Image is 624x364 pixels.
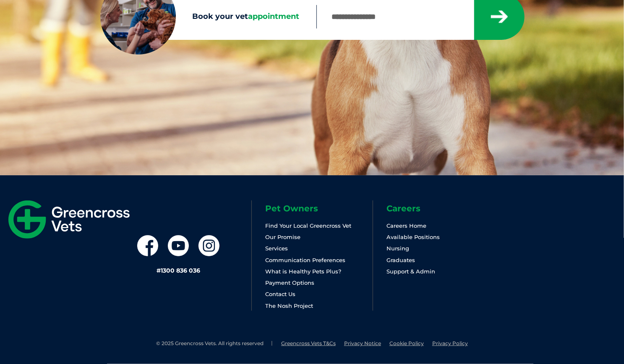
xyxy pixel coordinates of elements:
a: Careers Home [386,222,426,229]
a: Our Promise [265,234,300,240]
a: Greencross Vets T&Cs [281,340,336,346]
h6: Pet Owners [265,204,373,213]
label: Book your vet [100,10,316,23]
a: Communication Preferences [265,257,345,263]
a: Privacy Policy [432,340,468,346]
a: Nursing [386,245,409,252]
a: Payment Options [265,279,314,286]
a: The Nosh Project [265,302,313,309]
a: Support & Admin [386,268,435,275]
a: Services [265,245,288,252]
a: Contact Us [265,291,295,297]
li: © 2025 Greencross Vets. All rights reserved [156,340,273,347]
a: #1300 836 036 [157,267,200,274]
a: Find Your Local Greencross Vet [265,222,351,229]
span: # [157,267,161,274]
a: Cookie Policy [389,340,424,346]
a: Graduates [386,257,415,263]
a: Available Positions [386,234,440,240]
span: appointment [248,12,300,21]
a: Privacy Notice [344,340,381,346]
a: What is Healthy Pets Plus? [265,268,341,275]
h6: Careers [386,204,494,213]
